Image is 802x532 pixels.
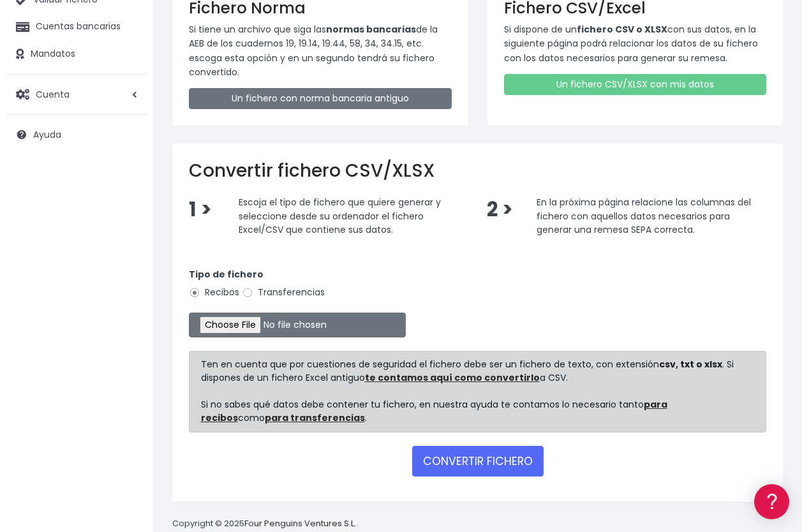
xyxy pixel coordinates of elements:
[201,398,667,424] a: para recibos
[189,22,452,80] p: Si tiene un archivo que siga las de la AEB de los cuadernos 19, 19.14, 19.44, 58, 34, 34.15, etc....
[175,367,246,380] a: POWERED BY ENCHANT
[504,22,767,65] p: Si dispone de un con sus datos, en la siguiente página podrá relacionar los datos de su fichero c...
[13,108,242,128] a: Información general
[326,23,416,36] strong: normas bancarias
[189,351,766,432] div: Ten en cuenta que por cuestiones de seguridad el fichero debe ser un fichero de texto, con extens...
[13,306,242,318] div: Programadores
[13,253,242,265] div: Facturación
[244,517,356,529] a: Four Penguins Ventures S.L.
[6,41,147,68] a: Mandatos
[487,196,513,223] span: 2 >
[36,87,70,100] span: Cuenta
[537,196,751,236] span: En la próxima página relacione las columnas del fichero con aquellos datos necesarios para genera...
[189,196,212,223] span: 1 >
[13,274,242,293] a: General
[13,89,242,101] div: Información general
[172,517,358,531] p: Copyright © 2025 .
[6,121,147,148] a: Ayuda
[13,181,242,201] a: Problemas habituales
[265,411,365,424] a: para transferencias
[242,286,325,299] label: Transferencias
[412,446,544,477] button: CONVERTIR FICHERO
[33,128,61,141] span: Ayuda
[6,81,147,108] a: Cuenta
[365,371,540,384] a: te contamos aquí como convertirlo
[189,160,766,182] h2: Convertir fichero CSV/XLSX
[189,268,264,281] strong: Tipo de fichero
[189,88,452,109] a: Un fichero con norma bancaria antiguo
[6,13,147,40] a: Cuentas bancarias
[13,221,242,240] a: Perfiles de empresas
[189,286,239,299] label: Recibos
[13,201,242,221] a: Videotutoriales
[13,141,242,153] div: Convertir ficheros
[13,326,242,346] a: API
[659,358,722,371] strong: csv, txt o xlsx
[239,196,441,236] span: Escoja el tipo de fichero que quiere generar y seleccione desde su ordenador el fichero Excel/CSV...
[13,341,242,364] button: Contáctanos
[577,23,667,36] strong: fichero CSV o XLSX
[13,161,242,181] a: Formatos
[504,74,767,95] a: Un fichero CSV/XLSX con mis datos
